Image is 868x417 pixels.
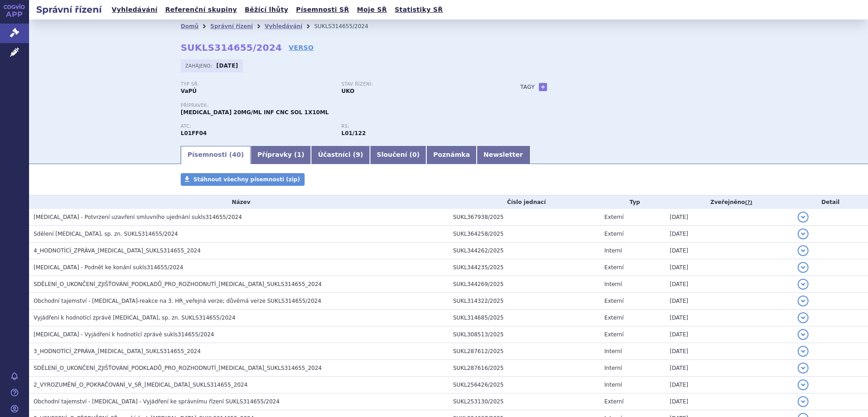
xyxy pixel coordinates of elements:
strong: [DATE] [217,63,238,69]
a: Stáhnout všechny písemnosti (zip) [181,173,305,186]
span: 4_HODNOTÍCÍ_ZPRÁVA_BAVENCIO_SUKLS314655_2024 [34,247,201,254]
span: SDĚLENÍ_O_UKONČENÍ_ZJIŠŤOVÁNÍ_PODKLADŮ_PRO_ROZHODNUTÍ_BAVENCIO_SUKLS314655_2024 [34,281,322,287]
span: 9 [356,151,360,158]
a: Přípravky (1) [251,146,311,164]
td: SUKL364258/2025 [449,226,600,242]
span: 40 [232,151,241,158]
td: SUKL344235/2025 [449,259,600,276]
span: BAVENCIO - Potvrzení uzavření smluvního ujednání sukls314655/2024 [34,214,242,220]
th: Název [29,195,449,209]
a: Písemnosti SŘ [293,4,352,16]
td: SUKL344262/2025 [449,242,600,259]
button: detail [798,296,809,306]
td: SUKL287616/2025 [449,360,600,377]
span: 2_VYROZUMĚNÍ_O_POKRAČOVÁNÍ_V_SŘ_BAVENCIO_SUKLS314655_2024 [34,382,247,388]
button: detail [798,346,809,357]
a: Newsletter [477,146,530,164]
a: Poznámka [426,146,477,164]
span: Externí [604,214,623,220]
span: Externí [604,298,623,304]
button: detail [798,279,809,290]
td: [DATE] [665,326,793,343]
td: [DATE] [665,293,793,310]
strong: avelumab [341,130,366,136]
a: Statistiky SŘ [392,4,445,16]
td: SUKL253130/2025 [449,393,600,410]
a: Písemnosti (40) [181,146,251,164]
a: Domů [181,23,198,29]
a: Vyhledávání [109,4,160,16]
span: Externí [604,331,623,338]
button: detail [798,312,809,323]
span: 1 [297,151,301,158]
h3: Tagy [520,82,535,92]
span: [MEDICAL_DATA] 20MG/ML INF CNC SOL 1X10ML [181,109,329,116]
a: Sloučení (0) [370,146,426,164]
td: [DATE] [665,242,793,259]
span: BAVENCIO - Vyjádření k hodnotící zprávě sukls314655/2024 [34,331,214,338]
button: detail [798,212,809,223]
td: SUKL344269/2025 [449,276,600,293]
p: Typ SŘ: [181,82,332,87]
span: Interní [604,382,622,388]
span: Interní [604,348,622,354]
span: 3_HODNOTÍCÍ_ZPRÁVA_BAVENCIO_SUKLS314655_2024 [34,348,201,354]
td: [DATE] [665,259,793,276]
a: + [539,83,547,91]
strong: SUKLS314655/2024 [181,42,282,53]
span: Interní [604,247,622,254]
td: SUKL314322/2025 [449,293,600,310]
p: Stav řízení: [341,82,493,87]
button: detail [798,262,809,273]
li: SUKLS314655/2024 [314,19,380,33]
button: detail [798,245,809,256]
button: detail [798,363,809,373]
a: Správní řízení [210,23,253,29]
th: Typ [600,195,665,209]
button: detail [798,228,809,239]
th: Zveřejněno [665,195,793,209]
th: Číslo jednací [449,195,600,209]
span: Interní [604,365,622,371]
button: detail [798,379,809,390]
td: [DATE] [665,393,793,410]
span: BAVENCIO - Podnět ke konání sukls314655/2024 [34,264,183,271]
a: Moje SŘ [354,4,390,16]
a: VERSO [289,43,314,52]
span: Sdělení BAVENCIO, sp. zn. SUKLS314655/2024 [34,231,178,237]
a: Účastníci (9) [311,146,370,164]
td: SUKL367938/2025 [449,209,600,226]
td: [DATE] [665,343,793,360]
p: RS: [341,124,493,129]
strong: UKO [341,88,355,94]
h2: Správní řízení [29,3,109,16]
a: Běžící lhůty [242,4,291,16]
a: Vyhledávání [265,23,302,29]
td: [DATE] [665,310,793,326]
span: Interní [604,281,622,287]
p: ATC: [181,124,332,129]
strong: VaPÚ [181,88,197,94]
span: Vyjádření k hodnotící zprávě BAVENCIO, sp. zn. SUKLS314655/2024 [34,315,236,321]
td: [DATE] [665,226,793,242]
span: Obchodní tajemství - Bavencio-reakce na 3. HR_veřejná verze; důvěrná verze SUKLS314655/2024 [34,298,321,304]
span: Externí [604,315,623,321]
td: [DATE] [665,209,793,226]
button: detail [798,329,809,340]
td: SUKL287612/2025 [449,343,600,360]
p: Přípravek: [181,103,502,108]
span: Stáhnout všechny písemnosti (zip) [193,176,300,183]
strong: AVELUMAB [181,130,207,136]
span: Externí [604,231,623,237]
td: [DATE] [665,377,793,393]
td: SUKL308513/2025 [449,326,600,343]
td: [DATE] [665,360,793,377]
a: Referenční skupiny [163,4,240,16]
td: SUKL314685/2025 [449,310,600,326]
span: Externí [604,398,623,405]
td: [DATE] [665,276,793,293]
span: Obchodní tajemství - Bavencio - Vyjádření ke správnímu řízení SUKLS314655/2024 [34,398,280,405]
td: SUKL256426/2025 [449,377,600,393]
abbr: (?) [745,199,752,206]
button: detail [798,396,809,407]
